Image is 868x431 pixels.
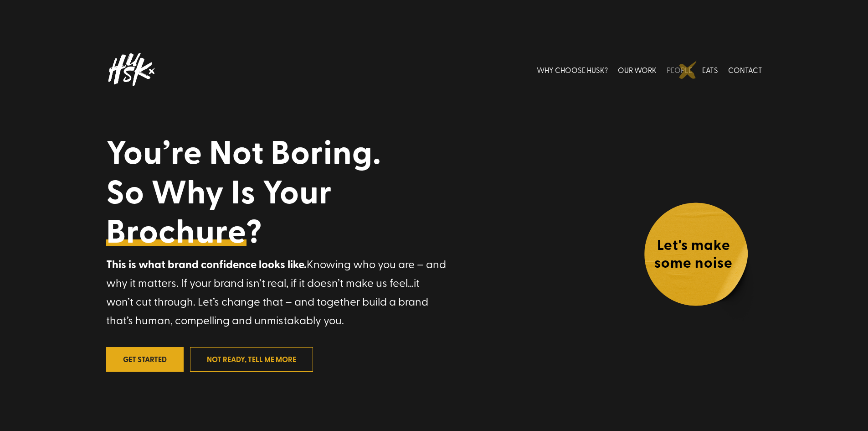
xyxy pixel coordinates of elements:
[106,256,307,272] strong: This is what brand confidence looks like.
[702,49,718,90] a: EATS
[106,254,448,329] p: Knowing who you are – and why it matters. If your brand isn’t real, if it doesn’t make us feel…it...
[643,235,744,275] h4: Let's make some noise
[667,49,692,90] a: PEOPLE
[106,210,247,249] a: Brochure
[106,49,156,90] img: Husk logo
[728,49,762,90] a: CONTACT
[537,49,608,90] a: WHY CHOOSE HUSK?
[106,131,485,254] h1: You’re Not Boring. So Why Is Your ?
[190,347,313,371] a: not ready, tell me more
[106,347,184,371] a: Get Started
[618,49,657,90] a: OUR WORK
